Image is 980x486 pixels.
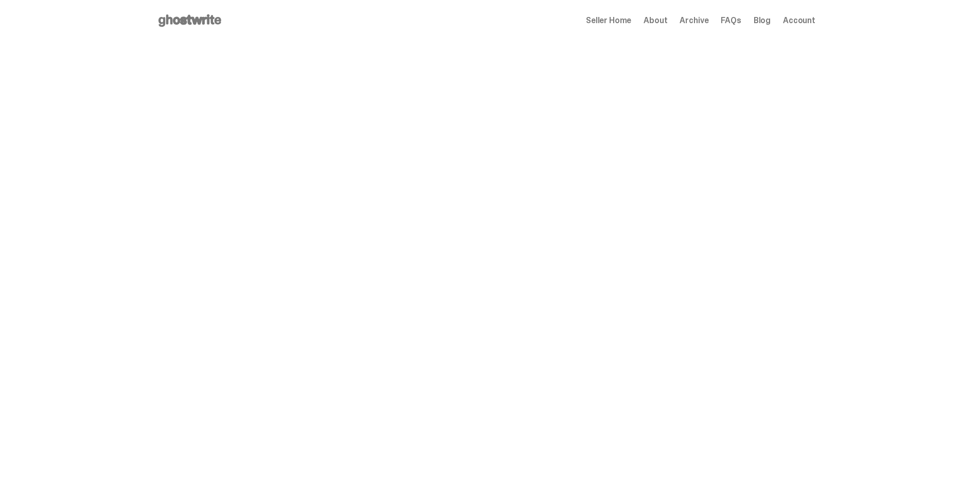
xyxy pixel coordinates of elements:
[721,16,741,25] a: FAQs
[783,16,815,25] a: Account
[644,16,667,25] a: About
[680,16,708,25] a: Archive
[754,16,771,25] a: Blog
[586,16,631,25] a: Seller Home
